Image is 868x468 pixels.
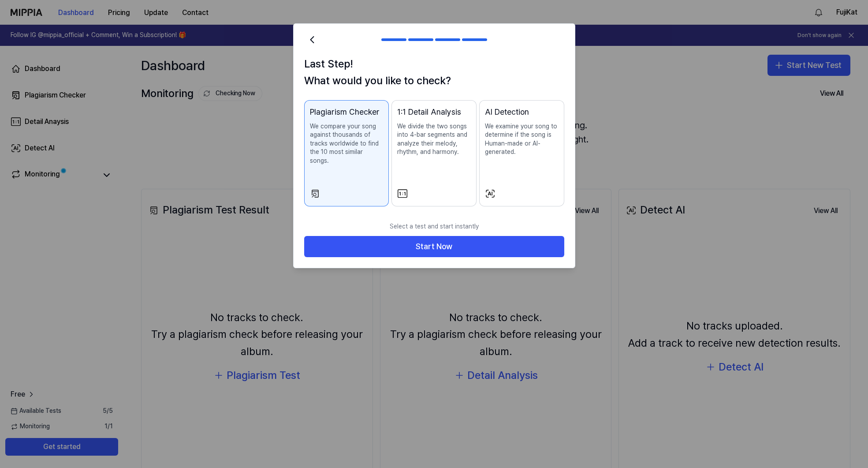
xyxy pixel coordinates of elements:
p: We examine your song to determine if the song is Human-made or AI-generated. [485,122,559,157]
button: AI DetectionWe examine your song to determine if the song is Human-made or AI-generated. [479,100,564,206]
h1: Last Step! What would you like to check? [304,56,564,90]
p: We compare your song against thousands of tracks worldwide to find the 10 most similar songs. [310,122,384,165]
p: Select a test and start instantly [304,217,564,236]
button: Plagiarism CheckerWe compare your song against thousands of tracks worldwide to find the 10 most ... [304,100,389,206]
div: AI Detection [485,106,559,119]
div: Plagiarism Checker [310,106,384,119]
button: Start Now [304,236,564,257]
div: 1:1 Detail Analysis [397,106,471,119]
p: We divide the two songs into 4-bar segments and analyze their melody, rhythm, and harmony. [397,122,471,157]
button: 1:1 Detail AnalysisWe divide the two songs into 4-bar segments and analyze their melody, rhythm, ... [391,100,477,206]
